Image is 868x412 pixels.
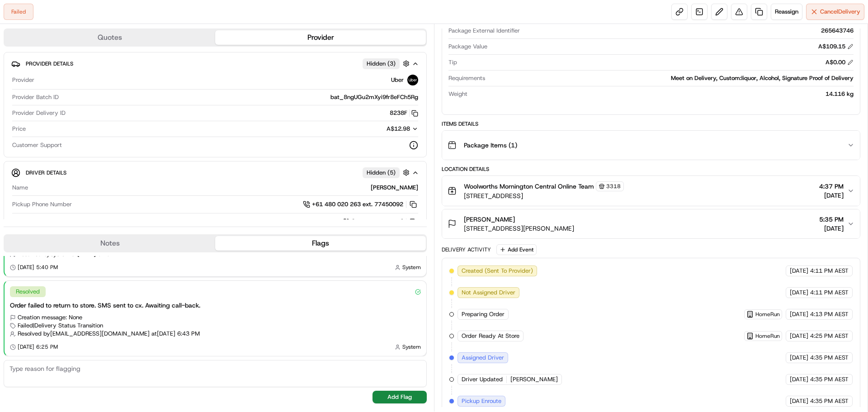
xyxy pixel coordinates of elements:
span: Failed | Delivery Status Transition [18,322,103,330]
img: uber-new-logo.jpeg [407,75,418,85]
span: Driver Updated [462,375,503,384]
span: [DATE] [790,289,808,297]
button: Hidden (3) [363,58,412,69]
span: Pickup Phone Number [12,200,72,208]
span: Reassign [775,8,798,16]
span: Pickup Enroute [462,397,501,405]
span: Resolved by [EMAIL_ADDRESS][DOMAIN_NAME] [18,330,150,338]
span: Knowledge Base [18,131,69,140]
span: Customer Support [12,141,62,149]
a: +61 480 020 263 ext. 77450092 [303,199,418,209]
span: Not Assigned Driver [462,289,515,297]
button: Package Items (1) [442,131,860,160]
div: 265643746 [524,27,854,35]
span: 4:11 PM AEST [810,267,849,275]
span: [DATE] [790,397,808,405]
span: 4:35 PM AEST [810,375,849,384]
div: Items Details [442,120,860,128]
button: Notes [5,236,215,251]
span: Uber [391,76,404,84]
div: Order failed to return to store. SMS sent to cx. Awaiting call-back. [10,301,421,310]
span: HomeRun [755,332,780,340]
button: Start new chat [154,89,165,100]
button: Provider [215,30,426,45]
span: [DATE] [790,267,808,275]
span: [PHONE_NUMBER] [352,218,403,226]
span: [PERSON_NAME] [510,375,558,384]
button: Reassign [771,4,802,20]
span: Provider Batch ID [12,93,59,101]
span: [DATE] [819,191,844,200]
div: Delivery Activity [442,246,491,253]
span: System [402,343,421,350]
div: Location Details [442,166,860,173]
span: 4:37 PM [819,182,844,191]
span: +61 480 020 263 ext. 77450092 [312,200,403,208]
span: 4:11 PM AEST [810,289,849,297]
span: Cancel Delivery [820,8,860,16]
span: System [402,264,421,271]
span: Creation message: None [18,313,82,322]
span: bat_8ngUGu2mXyi9fr8eFCh5Rg [330,93,418,101]
button: Flags [215,236,426,251]
span: Hidden ( 5 ) [367,169,396,177]
a: 💻API Documentation [73,128,149,144]
button: A$12.98 [339,125,418,133]
span: at [DATE] 6:43 PM [151,330,200,338]
span: A$12.98 [387,125,410,133]
span: 4:35 PM AEST [810,354,849,362]
button: Hidden (5) [363,167,412,178]
span: Dropoff Phone Number [12,218,73,226]
span: [DATE] 6:25 PM [18,343,58,350]
span: Provider Delivery ID [12,109,66,117]
span: Requirements [448,74,485,82]
span: Package External Identifier [448,27,520,35]
span: [DATE] [790,375,808,384]
span: Provider Details [26,60,73,67]
span: [STREET_ADDRESS] [464,191,624,200]
span: [DATE] [790,332,808,340]
div: 💻 [76,132,84,139]
input: Clear [24,58,149,68]
button: Add Event [496,244,537,255]
a: [PHONE_NUMBER] [343,217,418,227]
span: Assigned Driver [462,354,504,362]
span: [DATE] [819,224,844,233]
span: 3318 [606,183,621,190]
a: 📗Knowledge Base [5,128,73,144]
button: 8238F [390,109,418,117]
span: Price [12,125,26,133]
span: Driver Details [26,169,66,176]
span: Tip [448,58,457,66]
button: Provider DetailsHidden (3) [11,56,419,71]
p: Welcome 👋 [9,36,165,51]
span: Hidden ( 3 ) [367,60,396,68]
div: A$0.00 [826,58,854,66]
div: A$109.15 [818,43,854,51]
span: Name [12,184,28,192]
div: 14.116 kg [471,90,854,98]
div: Resolved [10,286,46,297]
div: 📗 [9,132,16,139]
span: Pylon [90,153,109,160]
span: [DATE] [790,310,808,318]
span: Package Value [448,43,487,51]
img: Nash [9,9,27,27]
img: 1736555255976-a54dd68f-1ca7-489b-9aae-adbdc363a1c4 [9,86,25,103]
span: Order Ready At Store [462,332,519,340]
span: Weight [448,90,467,98]
span: Woolworths Mornington Central Online Team [464,182,594,191]
span: [STREET_ADDRESS][PERSON_NAME] [464,224,574,233]
div: We're available if you need us! [31,95,114,103]
span: 4:35 PM AEST [810,397,849,405]
span: [DATE] [790,354,808,362]
button: Quotes [5,30,215,45]
button: CancelDelivery [806,4,864,20]
button: Woolworths Mornington Central Online Team3318[STREET_ADDRESS]4:37 PM[DATE] [442,176,860,206]
span: Package Items ( 1 ) [464,141,517,150]
div: Meet on Delivery, Custom:liquor, Alcohol, Signature Proof of Delivery [489,74,854,82]
button: Add Flag [373,391,427,403]
button: [PERSON_NAME][STREET_ADDRESS][PERSON_NAME]5:35 PM[DATE] [442,209,860,238]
